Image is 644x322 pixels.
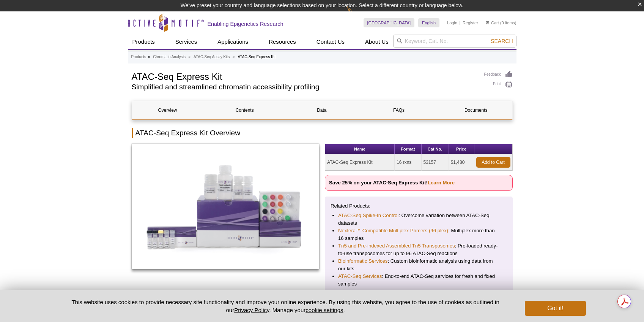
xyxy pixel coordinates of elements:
img: Your Cart [486,21,489,24]
a: Print [484,81,513,89]
a: Documents [440,101,512,119]
li: » [189,55,191,59]
a: Tn5 and Pre-indexed Assembled Tn5 Transposomes [338,242,455,250]
li: » [233,55,235,59]
button: Search [488,38,515,44]
input: Keyword, Cat. No. [393,35,516,48]
td: ATAC-Seq Express Kit [325,154,395,171]
a: Products [128,35,159,49]
li: » [148,55,150,59]
a: Applications [213,35,253,49]
a: ATAC-Seq Services [338,273,382,280]
a: Cart [486,20,499,25]
h2: Simplified and streamlined chromatin accessibility profiling [132,84,477,90]
h2: ATAC-Seq Express Kit Overview [132,128,513,138]
img: Change Here [347,6,367,24]
button: Got it! [525,301,586,316]
a: About Us [361,35,393,49]
td: $1,480 [449,154,474,171]
li: (0 items) [486,18,516,27]
th: Price [449,144,474,154]
button: cookie settings [305,307,343,313]
p: Related Products: [331,202,507,210]
th: Format [395,144,422,154]
a: Nextera™-Compatible Multiplex Primers (96 plex) [338,227,448,235]
a: ATAC-Seq Spike-In Control [338,212,398,219]
a: Contact Us [312,35,349,49]
a: Learn More [428,180,455,186]
a: Chromatin Analysis [153,54,186,60]
h2: Enabling Epigenetics Research [208,21,283,27]
a: Privacy Policy [234,307,269,313]
a: Overview [132,101,203,119]
a: Add to Cart [476,157,510,168]
a: Bioinformatic Services [338,257,387,265]
th: Name [325,144,395,154]
li: | [460,18,461,27]
a: Products [131,54,146,60]
img: ATAC-Seq Express Kit [132,144,320,269]
li: : Custom bioinformatic analysis using data from our kits [338,257,499,273]
a: FAQs [363,101,435,119]
li: : Pre-loaded ready-to-use transposomes for up to 96 ATAC-Seq reactions [338,242,499,257]
p: This website uses cookies to provide necessary site functionality and improve your online experie... [58,298,513,314]
li: : Overcome variation between ATAC-Seq datasets [338,212,499,227]
a: Register [463,20,478,25]
a: Services [171,35,202,49]
td: 16 rxns [395,154,422,171]
a: Data [286,101,357,119]
th: Cat No. [422,144,449,154]
li: : Multiplex more than 16 samples [338,227,499,242]
a: Feedback [484,70,513,79]
li: : End-to-end ATAC-Seq services for fresh and fixed samples [338,273,499,288]
a: ATAC-Seq Assay Kits [194,54,230,60]
li: ATAC-Seq Express Kit [238,55,276,59]
h1: ATAC-Seq Express Kit [132,70,477,82]
a: Resources [264,35,301,49]
a: Login [447,20,457,25]
strong: Save 25% on your ATAC-Seq Express Kit! [329,180,455,186]
span: Search [491,38,513,44]
a: English [418,18,439,27]
a: Contents [209,101,280,119]
a: [GEOGRAPHIC_DATA] [364,18,415,27]
td: 53157 [422,154,449,171]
